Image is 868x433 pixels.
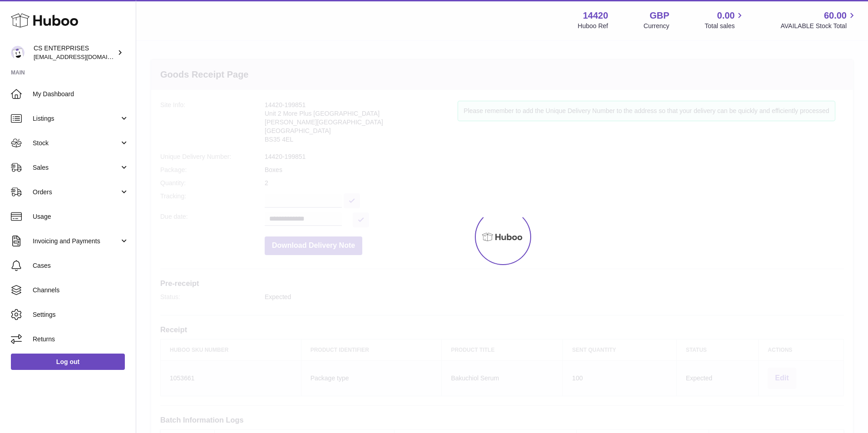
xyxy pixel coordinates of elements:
span: Invoicing and Payments [33,237,119,246]
strong: GBP [650,10,669,22]
span: 60.00 [824,10,847,22]
div: Currency [644,22,670,30]
span: Orders [33,188,119,197]
img: internalAdmin-14420@internal.huboo.com [11,46,25,59]
span: Cases [33,261,129,270]
span: Sales [33,163,119,172]
span: Settings [33,310,129,319]
span: Listings [33,114,119,123]
span: 0.00 [717,10,735,22]
span: Total sales [705,22,745,30]
div: Huboo Ref [578,22,608,30]
span: [EMAIL_ADDRESS][DOMAIN_NAME] [34,53,133,60]
strong: 14420 [583,10,608,22]
span: Stock [33,139,119,148]
div: CS ENTERPRISES [34,44,115,61]
span: AVAILABLE Stock Total [780,22,857,30]
a: Log out [11,354,125,370]
span: Usage [33,212,129,221]
a: 0.00 Total sales [705,10,745,30]
span: Returns [33,335,129,344]
span: Channels [33,286,129,295]
a: 60.00 AVAILABLE Stock Total [780,10,857,30]
span: My Dashboard [33,90,129,98]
